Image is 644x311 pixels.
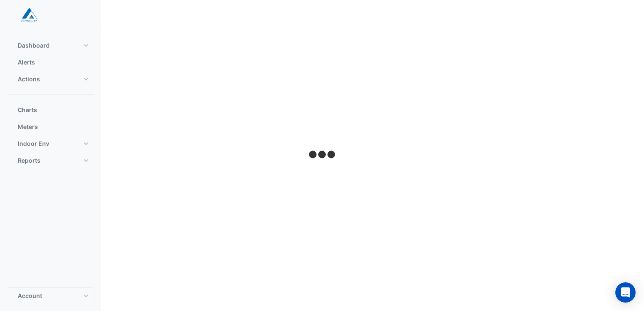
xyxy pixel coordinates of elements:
span: Indoor Env [18,139,49,148]
button: Actions [7,71,94,88]
span: Meters [18,123,38,131]
button: Indoor Env [7,135,94,152]
button: Charts [7,102,94,118]
img: Company Logo [10,7,48,24]
div: Open Intercom Messenger [615,282,636,303]
span: Charts [18,106,37,114]
button: Meters [7,118,94,135]
button: Alerts [7,54,94,71]
span: Account [18,292,42,300]
span: Reports [18,156,40,165]
button: Reports [7,152,94,169]
span: Alerts [18,58,35,67]
button: Dashboard [7,37,94,54]
button: Account [7,287,94,304]
span: Actions [18,75,40,83]
span: Dashboard [18,41,50,50]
